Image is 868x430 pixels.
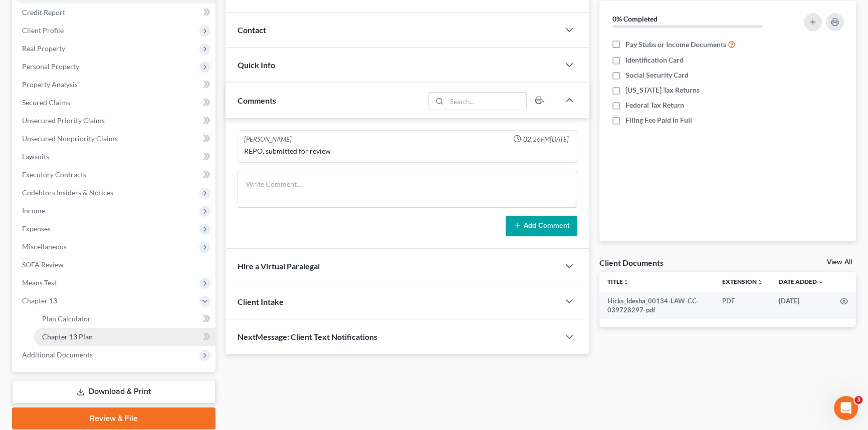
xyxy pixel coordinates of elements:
a: Review & File [12,407,215,429]
span: Expenses [22,224,51,233]
span: Credit Report [22,8,65,17]
span: Property Analysis [22,80,78,89]
div: REPO, submitted for review [244,146,571,156]
a: Date Added expand_more [779,278,824,285]
a: Download & Print [12,380,215,403]
span: Quick Info [238,60,275,70]
button: Add Comment [506,216,577,237]
a: Unsecured Priority Claims [14,112,215,130]
iframe: Intercom live chat [834,396,858,420]
span: Unsecured Priority Claims [22,116,105,125]
span: Hire a Virtual Paralegal [238,261,320,271]
td: Hicks_Idesha_00134-LAW-CC-039728297-pdf [599,292,715,319]
span: Client Intake [238,297,284,306]
span: Comments [238,96,276,105]
span: NextMessage: Client Text Notifications [238,332,377,341]
a: View All [827,259,852,266]
span: 3 [854,396,862,404]
a: Executory Contracts [14,166,215,184]
a: Secured Claims [14,94,215,112]
span: Miscellaneous [22,242,67,251]
a: SOFA Review [14,256,215,274]
span: 02:26PM[DATE] [523,135,569,144]
span: Means Test [22,278,57,287]
i: unfold_more [757,279,763,285]
span: [US_STATE] Tax Returns [625,85,700,95]
span: Codebtors Insiders & Notices [22,188,113,197]
td: PDF [714,292,771,319]
span: SOFA Review [22,260,64,269]
span: Chapter 13 [22,296,57,305]
a: Property Analysis [14,76,215,94]
span: Personal Property [22,62,79,71]
strong: 0% Completed [612,15,658,23]
span: Lawsuits [22,152,49,161]
i: unfold_more [623,279,629,285]
span: Real Property [22,44,65,53]
a: Extensionunfold_more [722,278,763,285]
span: Pay Stubs or Income Documents [625,40,726,50]
span: Income [22,206,45,215]
span: Unsecured Nonpriority Claims [22,134,118,143]
div: Client Documents [599,257,664,268]
span: Social Security Card [625,70,689,80]
span: Executory Contracts [22,170,86,179]
span: Additional Documents [22,350,93,359]
a: Plan Calculator [34,310,215,328]
a: Chapter 13 Plan [34,328,215,346]
td: [DATE] [771,292,832,319]
a: Unsecured Nonpriority Claims [14,130,215,148]
a: Lawsuits [14,148,215,166]
a: Titleunfold_more [607,278,629,285]
div: [PERSON_NAME] [244,135,292,144]
span: Federal Tax Return [625,100,684,110]
span: Contact [238,25,266,35]
input: Search... [447,93,526,110]
a: Credit Report [14,4,215,22]
span: Plan Calculator [42,314,91,323]
span: Secured Claims [22,98,70,107]
span: Chapter 13 Plan [42,332,93,341]
span: Identification Card [625,55,684,65]
span: Filing Fee Paid in Full [625,115,692,125]
i: expand_more [818,279,824,285]
span: Client Profile [22,26,64,35]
